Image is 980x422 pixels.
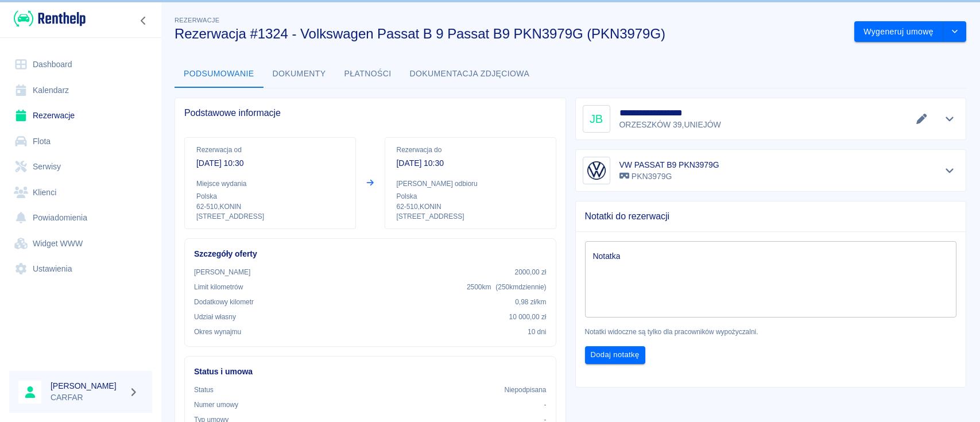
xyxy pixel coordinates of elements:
p: Polska [196,191,344,202]
button: Pokaż szczegóły [940,111,959,127]
p: - [544,400,547,410]
p: Dodatkowy kilometr [194,297,254,307]
p: [STREET_ADDRESS] [196,212,344,222]
p: [DATE] 10:30 [397,157,544,169]
p: Limit kilometrów [194,282,243,292]
p: 2500 km [467,282,547,292]
p: Numer umowy [194,400,238,410]
h6: VW PASSAT B9 PKN3979G [619,159,719,171]
span: ( 250 km dziennie ) [495,283,546,291]
button: Dokumenty [264,60,335,88]
h6: Status i umowa [194,366,547,378]
p: Udział własny [194,312,236,322]
p: Okres wynajmu [194,327,241,337]
button: drop-down [943,21,966,42]
p: 0,98 zł /km [515,297,546,307]
h6: Szczegóły oferty [194,248,547,260]
h3: Rezerwacja #1324 - Volkswagen Passat B 9 Passat B9 PKN3979G (PKN3979G) [175,26,845,42]
span: Podstawowe informacje [184,107,556,119]
button: Edytuj dane [912,111,931,127]
p: [PERSON_NAME] [194,267,250,277]
button: Pokaż szczegóły [940,162,959,179]
p: Miejsce wydania [196,179,344,189]
p: 10 000,00 zł [509,312,547,322]
p: ORZESZKÓW 39 , UNIEJÓW [619,119,721,131]
a: Klienci [9,180,152,206]
span: Rezerwacje [175,17,219,24]
p: Notatki widoczne są tylko dla pracowników wypożyczalni. [585,327,957,337]
a: Ustawienia [9,256,152,282]
a: Widget WWW [9,231,152,257]
a: Rezerwacje [9,103,152,129]
p: 62-510 , KONIN [196,202,344,212]
button: Zwiń nawigację [135,13,152,28]
a: Flota [9,129,152,154]
p: [STREET_ADDRESS] [397,212,544,222]
p: Rezerwacja do [397,145,544,155]
a: Dashboard [9,52,152,78]
p: Niepodpisana [505,385,547,395]
button: Dodaj notatkę [585,346,645,364]
p: Rezerwacja od [196,145,344,155]
p: Polska [397,191,544,202]
p: 2000,00 zł [515,267,547,277]
p: Status [194,385,214,395]
button: Wygeneruj umowę [854,21,943,42]
a: Kalendarz [9,78,152,103]
a: Serwisy [9,154,152,180]
button: Podsumowanie [175,60,264,88]
p: 62-510 , KONIN [397,202,544,212]
a: Powiadomienia [9,205,152,231]
p: [DATE] 10:30 [196,157,344,169]
p: 10 dni [528,327,546,337]
p: CARFAR [51,392,124,404]
span: Notatki do rezerwacji [585,211,957,222]
button: Dokumentacja zdjęciowa [401,60,539,88]
p: [PERSON_NAME] odbioru [397,179,544,189]
h6: [PERSON_NAME] [51,380,124,392]
img: Image [585,159,608,182]
div: JB [583,105,610,133]
button: Płatności [335,60,401,88]
img: Renthelp logo [14,9,86,28]
p: PKN3979G [619,171,719,183]
a: Renthelp logo [9,9,86,28]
